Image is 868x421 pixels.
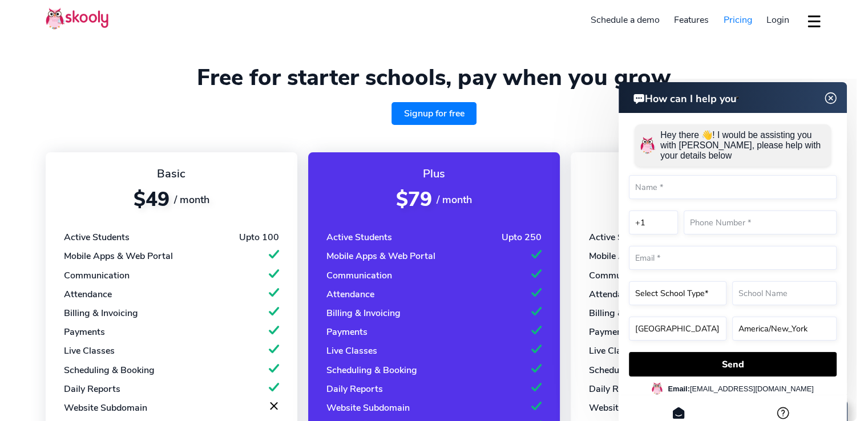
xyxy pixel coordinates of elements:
a: Features [667,11,716,29]
div: Mobile Apps & Web Portal [64,250,173,262]
span: / month [174,193,209,207]
a: Login [759,11,797,29]
div: Mobile Apps & Web Portal [326,250,435,262]
div: Attendance [64,288,112,301]
div: Communication [326,269,392,282]
div: Communication [64,269,130,282]
span: $49 [134,186,169,213]
div: Active Students [326,231,392,244]
div: Daily Reports [64,383,120,395]
a: Schedule a demo [583,11,667,29]
span: $79 [396,186,432,213]
span: Pricing [724,14,752,26]
div: Website Subdomain [326,402,410,414]
div: Payments [64,326,105,338]
div: Basic [64,166,279,181]
div: Billing & Invoicing [64,307,138,319]
div: Payments [326,326,368,338]
div: Scheduling & Booking [64,364,155,377]
h1: Free for starter schools, pay when you grow [46,64,822,91]
span: Login [766,14,789,26]
div: Plus [326,166,542,181]
div: Upto 100 [239,231,279,244]
a: Pricing [716,11,760,29]
span: / month [437,193,472,207]
img: Skooly [46,7,108,30]
div: Daily Reports [326,383,383,395]
div: Upto 250 [502,231,542,244]
div: Attendance [326,288,374,301]
div: Billing & Invoicing [326,307,401,319]
button: dropdown menu [806,8,822,34]
a: Signup for free [391,102,477,125]
div: Live Classes [326,345,377,357]
div: Scheduling & Booking [326,364,417,377]
div: Website Subdomain [64,402,147,414]
div: Active Students [64,231,130,244]
div: Live Classes [64,345,115,357]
